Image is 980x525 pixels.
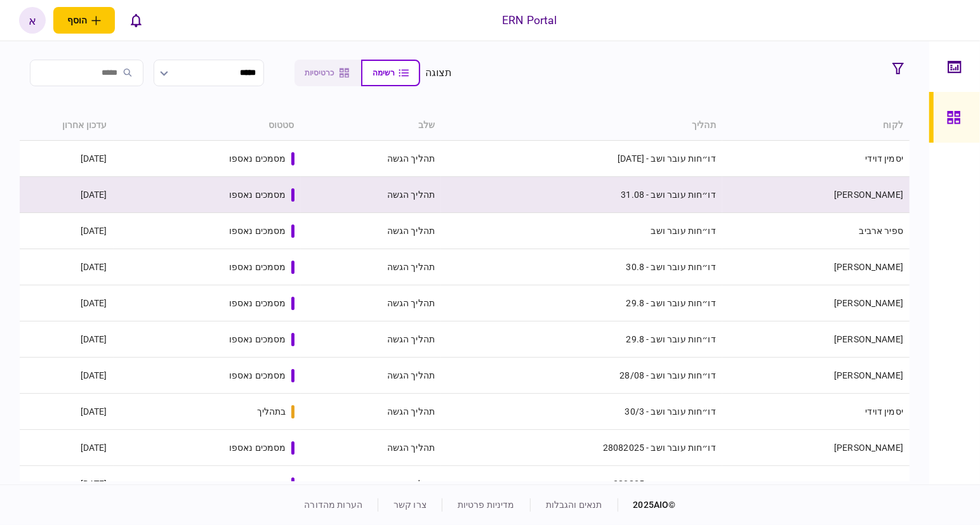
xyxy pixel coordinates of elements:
div: תצוגה [425,65,453,81]
div: מסמכים נאספו [229,224,286,237]
div: מסמכים נאספו [229,152,286,165]
button: א [19,7,46,34]
a: [PERSON_NAME] [834,262,903,272]
button: פתח תפריט להוספת לקוח [53,7,115,34]
td: תהליך הגשה [301,321,441,358]
td: תהליך הגשה [301,466,441,502]
a: יסמין דוידי [865,153,903,164]
th: עדכון אחרון [20,111,114,141]
div: מסמכים נאספו [229,441,286,454]
th: תהליך [441,111,722,141]
div: מסמכים נאספו [229,261,286,273]
td: תהליך הגשה [301,177,441,213]
td: [DATE] [20,430,114,466]
a: נועה פדרשניידר [842,479,903,489]
a: ספיר ארביב [859,226,904,236]
span: רשימה [373,68,395,77]
div: מסמכים נאספו [229,333,286,346]
td: תהליך הגשה [301,213,441,249]
a: [PERSON_NAME] [834,443,903,453]
td: דו״חות עובר ושב - 30.8 [441,249,722,285]
td: דו״חות עובר ושב - 30/3 [441,394,722,430]
td: תהליך הגשה [301,430,441,466]
div: מסמכים נאספו [229,188,286,201]
a: [PERSON_NAME] [834,190,903,200]
td: דו״חות עובר ושב [441,213,722,249]
a: יסמין דוידי [865,406,903,417]
td: דו״חות עובר ושב - 29.8 [441,321,722,358]
td: תהליך הגשה [301,394,441,430]
td: [DATE] [20,177,114,213]
span: כרטיסיות [305,68,334,77]
a: [PERSON_NAME] [834,334,903,344]
td: דו״חות עובר ושב - 28082025 [441,430,722,466]
a: צרו קשר [394,500,427,510]
td: דו״חות עובר ושב - [DATE] [441,141,722,177]
div: © 2025 AIO [618,498,676,512]
td: תהליך הגשה [301,358,441,394]
th: סטטוס [114,111,301,141]
div: בתהליך [257,405,286,418]
td: תהליך הגשה [301,141,441,177]
div: ERN Portal [502,12,557,29]
div: מסמכים נאספו [229,369,286,382]
td: דו״חות עובר ושב - 28/08 [441,358,722,394]
a: הערות מהדורה [304,500,362,510]
td: [DATE] [20,249,114,285]
div: מסמכים נאספו [229,297,286,309]
td: [DATE] [20,394,114,430]
td: דו״חות עובר ושב - 31.08 [441,177,722,213]
th: לקוח [722,111,910,141]
a: מדיניות פרטיות [458,500,515,510]
a: [PERSON_NAME] [834,370,903,380]
td: [DATE] [20,466,114,502]
td: [DATE] [20,141,114,177]
a: [PERSON_NAME] [834,298,903,308]
td: תהליך הגשה [301,285,441,321]
td: [DATE] [20,358,114,394]
button: פתח רשימת התראות [122,7,149,34]
td: דו״חות עובר ושב - 280825 [441,466,722,502]
td: תהליך הגשה [301,249,441,285]
div: מסמכים נאספו [229,477,286,490]
td: דו״חות עובר ושב - 29.8 [441,285,722,321]
td: [DATE] [20,285,114,321]
a: תנאים והגבלות [546,500,602,510]
button: כרטיסיות [295,60,361,86]
td: [DATE] [20,321,114,358]
button: רשימה [361,60,420,86]
th: שלב [301,111,441,141]
td: [DATE] [20,213,114,249]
